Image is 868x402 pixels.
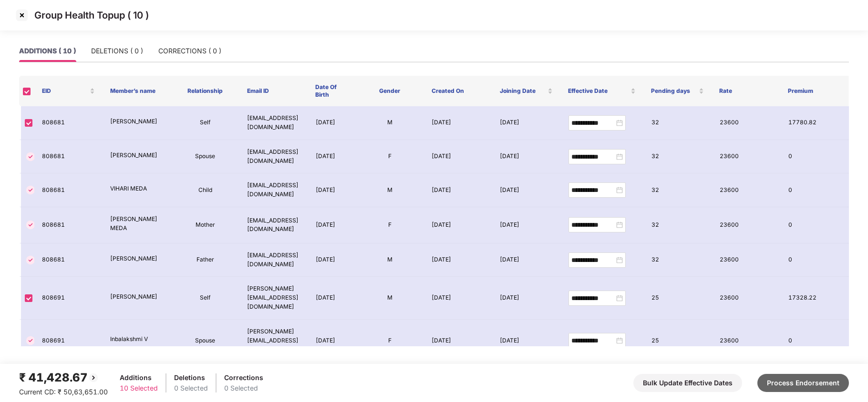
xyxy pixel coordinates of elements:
td: Child [171,173,239,207]
td: Spouse [171,140,239,174]
td: 0 [781,140,849,174]
th: Created On [424,76,492,106]
p: [PERSON_NAME] [110,151,163,160]
td: 23600 [712,140,780,174]
td: [DATE] [424,207,492,243]
td: [EMAIL_ADDRESS][DOMAIN_NAME] [239,173,308,207]
div: Deletions [174,372,208,383]
td: [DATE] [424,277,492,320]
img: svg+xml;base64,PHN2ZyBpZD0iVGljay0zMngzMiIgeG1sbnM9Imh0dHA6Ly93d3cudzMub3JnLzIwMDAvc3ZnIiB3aWR0aD... [25,151,36,162]
img: svg+xml;base64,PHN2ZyBpZD0iVGljay0zMngzMiIgeG1sbnM9Imh0dHA6Ly93d3cudzMub3JnLzIwMDAvc3ZnIiB3aWR0aD... [25,219,36,231]
div: 0 Selected [224,383,263,393]
td: [DATE] [492,173,560,207]
td: M [356,277,424,320]
p: [PERSON_NAME] [110,292,163,301]
td: [DATE] [308,277,356,320]
th: Relationship [171,76,239,106]
td: [DATE] [492,207,560,243]
img: svg+xml;base64,PHN2ZyBpZD0iVGljay0zMngzMiIgeG1sbnM9Imh0dHA6Ly93d3cudzMub3JnLzIwMDAvc3ZnIiB3aWR0aD... [25,254,36,266]
span: Pending days [651,87,697,95]
p: [PERSON_NAME] MEDA [110,215,163,233]
td: F [356,207,424,243]
td: 23600 [712,320,780,362]
td: [DATE] [424,173,492,207]
td: [DATE] [492,140,560,174]
div: CORRECTIONS ( 0 ) [158,46,221,56]
th: Date Of Birth [308,76,355,106]
th: Rate [712,76,780,106]
td: 0 [781,173,849,207]
td: 32 [644,173,712,207]
th: Premium [780,76,848,106]
td: 0 [781,320,849,362]
img: svg+xml;base64,PHN2ZyBpZD0iQmFjay0yMHgyMCIgeG1sbnM9Imh0dHA6Ly93d3cudzMub3JnLzIwMDAvc3ZnIiB3aWR0aD... [88,372,99,383]
td: 25 [644,320,712,362]
td: 17780.82 [781,106,849,140]
p: Group Health Topup ( 10 ) [34,10,149,21]
td: 32 [644,243,712,277]
td: 23600 [712,173,780,207]
td: F [356,320,424,362]
td: [DATE] [492,243,560,277]
td: [DATE] [424,320,492,362]
td: 23600 [712,243,780,277]
td: 0 [781,243,849,277]
td: Father [171,243,239,277]
td: M [356,173,424,207]
div: 0 Selected [174,383,208,393]
p: [PERSON_NAME] [110,117,163,126]
td: Self [171,106,239,140]
img: svg+xml;base64,PHN2ZyBpZD0iVGljay0zMngzMiIgeG1sbnM9Imh0dHA6Ly93d3cudzMub3JnLzIwMDAvc3ZnIiB3aWR0aD... [25,184,36,196]
td: [DATE] [492,277,560,320]
img: svg+xml;base64,PHN2ZyBpZD0iVGljay0zMngzMiIgeG1sbnM9Imh0dHA6Ly93d3cudzMub3JnLzIwMDAvc3ZnIiB3aWR0aD... [25,335,36,346]
th: Email ID [239,76,308,106]
span: Joining Date [500,87,546,95]
td: [DATE] [308,106,356,140]
button: Bulk Update Effective Dates [633,374,742,392]
td: 23600 [712,207,780,243]
td: 32 [644,106,712,140]
td: 32 [644,207,712,243]
td: [PERSON_NAME][EMAIL_ADDRESS][DOMAIN_NAME] [239,320,308,362]
td: 808681 [34,243,103,277]
td: [DATE] [492,106,560,140]
td: [DATE] [492,320,560,362]
span: Effective Date [568,87,629,95]
td: Mother [171,207,239,243]
td: [DATE] [308,140,356,174]
td: [DATE] [308,173,356,207]
p: VIHARI MEDA [110,184,163,193]
td: [DATE] [424,106,492,140]
td: M [356,106,424,140]
td: Spouse [171,320,239,362]
td: [DATE] [424,243,492,277]
td: 808681 [34,173,103,207]
th: Pending days [643,76,712,106]
td: 808681 [34,106,103,140]
span: EID [42,87,88,95]
p: [PERSON_NAME] [110,254,163,263]
td: 808691 [34,320,103,362]
div: DELETIONS ( 0 ) [91,46,143,56]
td: [DATE] [308,320,356,362]
th: Gender [355,76,424,106]
td: [EMAIL_ADDRESS][DOMAIN_NAME] [239,106,308,140]
td: [PERSON_NAME][EMAIL_ADDRESS][DOMAIN_NAME] [239,277,308,320]
td: F [356,140,424,174]
td: 808691 [34,277,103,320]
th: Member’s name [103,76,171,106]
td: [DATE] [424,140,492,174]
th: Joining Date [492,76,560,106]
div: 10 Selected [120,383,158,393]
span: Current CD: ₹ 50,63,651.00 [19,388,108,396]
td: Self [171,277,239,320]
td: 0 [781,207,849,243]
div: ₹ 41,428.67 [19,369,108,387]
td: [EMAIL_ADDRESS][DOMAIN_NAME] [239,140,308,174]
div: Additions [120,372,158,383]
td: [DATE] [308,243,356,277]
div: ADDITIONS ( 10 ) [19,46,76,56]
th: EID [34,76,103,106]
td: [EMAIL_ADDRESS][DOMAIN_NAME] [239,207,308,243]
td: 808681 [34,207,103,243]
